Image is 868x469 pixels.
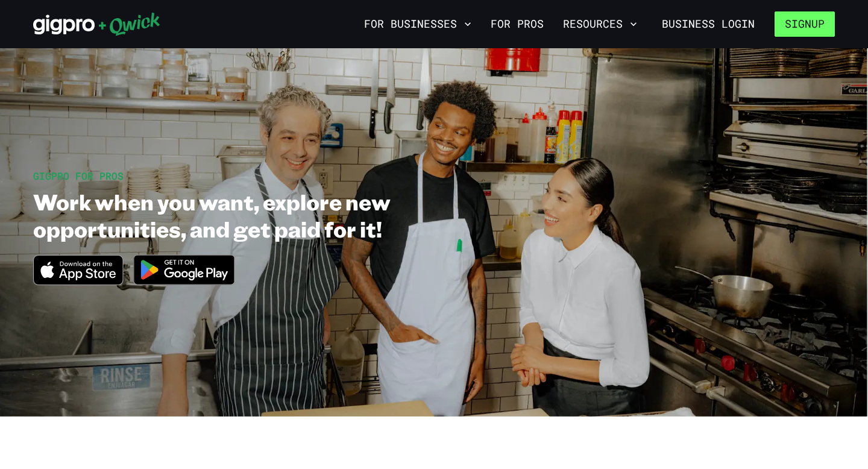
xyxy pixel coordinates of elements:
img: Get it on Google Play [126,247,243,292]
a: Download on the App Store [33,275,124,288]
button: For Businesses [359,14,476,34]
button: Signup [775,11,835,37]
span: GIGPRO FOR PROS [33,169,124,182]
h1: Work when you want, explore new opportunities, and get paid for it! [33,188,514,242]
a: For Pros [486,14,549,34]
a: Business Login [652,11,765,37]
button: Resources [558,14,642,34]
